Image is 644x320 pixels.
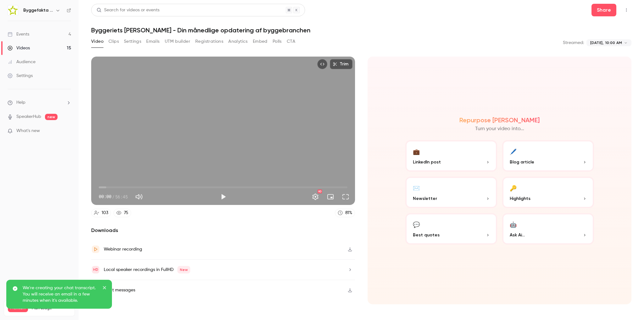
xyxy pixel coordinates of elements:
button: Embed [253,36,268,47]
span: / [112,193,114,200]
button: Play [217,190,230,203]
div: 103 [102,210,108,216]
div: Search for videos or events [97,7,159,14]
button: Polls [273,36,282,47]
span: Ask Ai... [510,232,525,238]
h2: Repurpose [PERSON_NAME] [459,116,540,124]
div: Webinar recording [104,246,142,253]
h6: Byggefakta | Powered by Hubexo [23,7,53,14]
div: Videos [8,45,30,51]
iframe: Noticeable Trigger [64,128,71,134]
span: 10:00 AM [605,40,622,46]
span: Highlights [510,195,530,202]
button: Trim [330,59,353,69]
span: New [177,266,190,273]
span: Best quotes [413,232,440,238]
span: What's new [16,128,40,134]
div: Local speaker recordings in FullHD [104,266,190,273]
h1: Byggeriets [PERSON_NAME] - Din månedlige opdatering af byggebranchen [91,26,631,34]
div: 00:00 [99,193,128,200]
button: Share [591,4,616,16]
div: 🤖 [510,219,517,229]
button: Mute [133,190,145,203]
div: 💬 [413,219,420,229]
button: CTA [287,36,295,47]
button: Embed video [317,59,327,69]
button: Turn on miniplayer [324,190,337,203]
div: 75 [124,210,128,216]
h2: Downloads [91,227,355,234]
div: 💼 [413,146,420,156]
button: UTM builder [165,36,190,47]
div: Chat messages [104,286,135,294]
a: 103 [91,209,111,217]
img: Byggefakta | Powered by Hubexo [8,5,18,15]
span: [DATE], [590,40,603,46]
div: Settings [8,73,33,79]
div: Audience [8,59,36,65]
div: HD [318,190,322,193]
span: new [45,114,58,120]
span: 00:00 [99,193,111,200]
p: Turn your video into... [475,125,524,133]
button: 💬Best quotes [405,213,497,245]
div: 🔑 [510,183,517,193]
span: 56:45 [115,193,128,200]
li: help-dropdown-opener [8,99,71,106]
a: SpeakerHub [16,113,41,120]
button: Analytics [228,36,248,47]
button: Settings [124,36,141,47]
button: ✉️Newsletter [405,177,497,208]
div: 81 % [345,210,352,216]
button: Registrations [195,36,223,47]
button: Full screen [339,190,352,203]
span: LinkedIn post [413,159,441,165]
button: 🤖Ask Ai... [502,213,594,245]
a: 75 [114,209,131,217]
button: 🔑Highlights [502,177,594,208]
button: Clips [108,36,119,47]
div: ✉️ [413,183,420,193]
button: Emails [146,36,159,47]
button: 💼LinkedIn post [405,140,497,172]
p: Streamed: [563,40,584,46]
div: Events [8,31,29,37]
a: 81% [335,209,355,217]
button: Video [91,36,103,47]
button: close [103,285,107,292]
div: 🖊️ [510,146,517,156]
p: We're creating your chat transcript. You will receive an email in a few minutes when it's available. [23,285,98,304]
span: Newsletter [413,195,437,202]
span: Blog article [510,159,534,165]
button: Top Bar Actions [621,5,631,15]
span: Help [16,99,25,106]
button: 🖊️Blog article [502,140,594,172]
button: Settings [309,190,322,203]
